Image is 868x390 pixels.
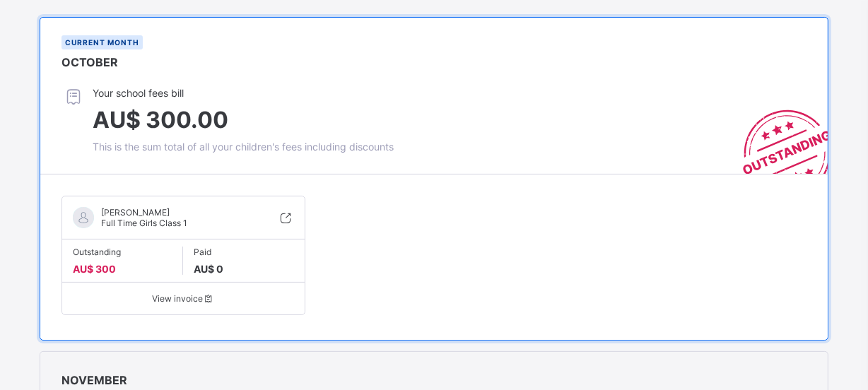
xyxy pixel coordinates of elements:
span: AU$ 300.00 [93,106,228,134]
span: Current Month [65,38,139,47]
span: Your school fees bill [93,87,394,99]
span: OCTOBER [61,55,118,69]
span: AU$ 0 [194,263,223,275]
span: This is the sum total of all your children's fees including discounts [93,141,394,153]
span: View invoice [73,293,294,304]
span: Outstanding [73,247,172,257]
span: Full Time Girls Class 1 [101,218,187,228]
span: Paid [194,247,293,257]
span: AU$ 300 [73,263,116,275]
span: NOVEMBER [61,373,127,387]
span: [PERSON_NAME] [101,207,187,218]
img: outstanding-stamp.3c148f88c3ebafa6da95868fa43343a1.svg [725,93,828,174]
